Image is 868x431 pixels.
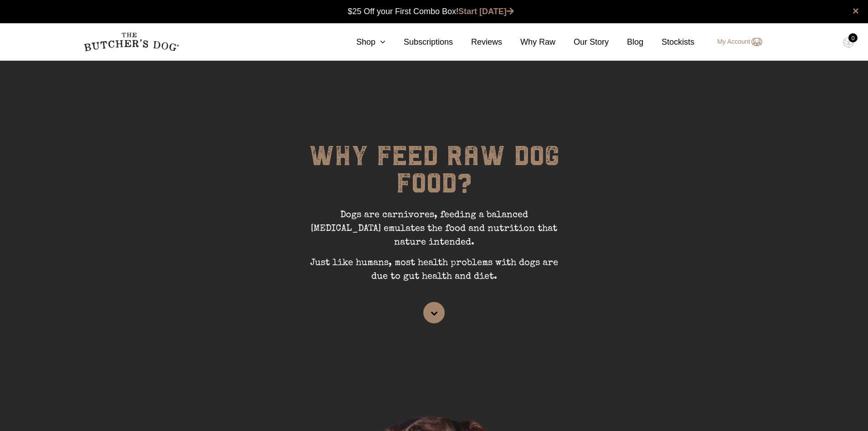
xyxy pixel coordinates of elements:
[298,256,571,291] p: Just like humans, most health problems with dogs are due to gut health and diet.
[298,142,571,208] h1: WHY FEED RAW DOG FOOD?
[298,208,571,256] p: Dogs are carnivores, feeding a balanced [MEDICAL_DATA] emulates the food and nutrition that natur...
[643,36,694,48] a: Stockists
[843,36,854,48] img: TBD_Cart-Empty.png
[848,33,858,42] div: 0
[385,36,453,48] a: Subscriptions
[502,36,555,48] a: Why Raw
[708,36,762,47] a: My Account
[853,5,859,16] a: close
[458,7,514,16] a: Start [DATE]
[453,36,502,48] a: Reviews
[555,36,609,48] a: Our Story
[338,36,385,48] a: Shop
[609,36,643,48] a: Blog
